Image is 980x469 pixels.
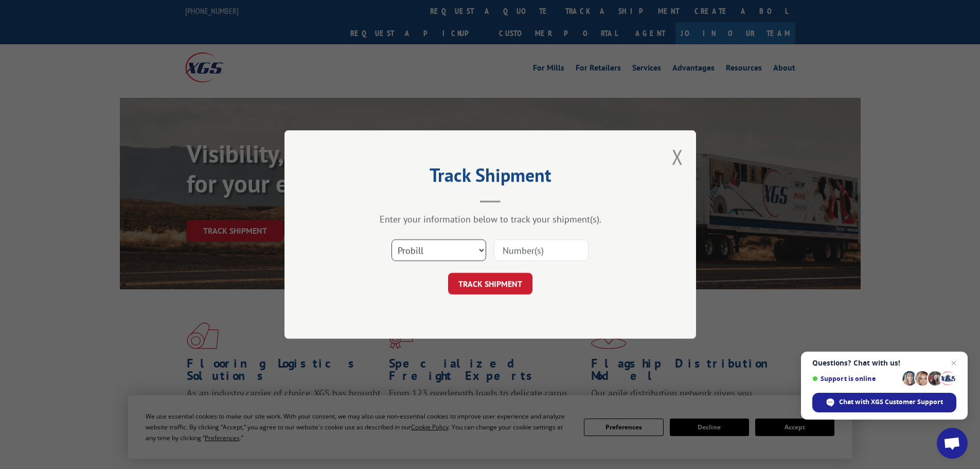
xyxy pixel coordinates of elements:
[812,375,899,383] span: Support is online
[839,397,943,407] span: Chat with XGS Customer Support
[336,213,645,225] div: Enter your information below to track your shipment(s).
[672,143,683,170] button: Close modal
[812,359,956,367] span: Questions? Chat with us!
[336,168,645,187] h2: Track Shipment
[448,273,532,294] button: TRACK SHIPMENT
[937,428,968,459] div: Open chat
[948,357,960,369] span: Close chat
[812,393,956,412] div: Chat with XGS Customer Support
[494,239,589,261] input: Number(s)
